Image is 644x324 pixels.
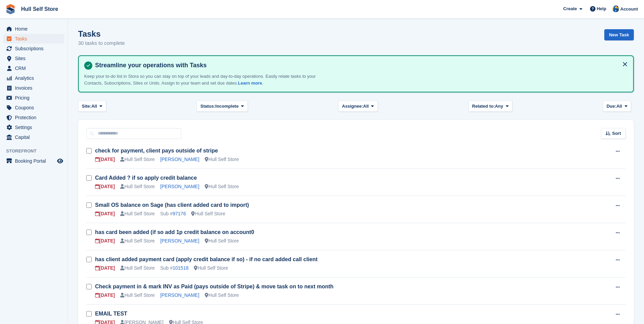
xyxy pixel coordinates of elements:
p: 30 tasks to complete [78,39,125,47]
span: Storefront [6,148,68,155]
a: has card been added (if so add 1p credit balance on account0 [95,229,254,235]
a: Learn more [238,80,262,86]
div: Hull Self Store [205,156,239,163]
span: Any [495,103,503,110]
button: Related to: Any [468,101,512,112]
div: [DATE] [95,265,115,272]
span: Related to: [472,103,495,110]
div: [DATE] [95,237,115,245]
span: Invoices [15,83,56,93]
div: Hull Self Store [120,292,154,299]
div: Hull Self Store [194,265,228,272]
a: menu [3,44,64,53]
a: check for payment, client pays outside of stripe [95,148,218,154]
span: Capital [15,132,56,142]
a: menu [3,64,64,73]
img: Hull Self Store [612,5,619,12]
a: menu [3,34,64,43]
span: Site: [82,103,91,110]
div: Hull Self Store [120,183,154,190]
a: has client added payment card (apply credit balance if so) - if no card added call client [95,256,317,262]
div: Sub # [160,265,188,272]
a: 101518 [172,265,188,271]
span: All [91,103,97,110]
div: Hull Self Store [120,265,154,272]
span: All [617,103,622,110]
div: [DATE] [95,292,115,299]
button: Assignee: All [338,101,378,112]
a: Preview store [56,157,64,165]
a: [PERSON_NAME] [160,184,199,189]
span: Sort [612,130,621,137]
a: menu [3,132,64,142]
span: Pricing [15,93,56,103]
div: [DATE] [95,183,115,190]
a: menu [3,123,64,132]
a: [PERSON_NAME] [160,292,199,298]
a: menu [3,103,64,112]
span: Coupons [15,103,56,112]
span: All [363,103,369,110]
a: menu [3,113,64,122]
span: Assignee: [342,103,363,110]
div: Sub # [160,210,186,217]
a: menu [3,24,64,34]
span: Protection [15,113,56,122]
div: Hull Self Store [205,183,239,190]
span: Analytics [15,73,56,83]
span: Incomplete [215,103,239,110]
span: Settings [15,123,56,132]
button: Status: Incomplete [197,101,247,112]
button: Site: All [78,101,106,112]
span: Sites [15,54,56,63]
a: [PERSON_NAME] [160,238,199,244]
div: Hull Self Store [120,156,154,163]
a: menu [3,83,64,93]
div: Hull Self Store [205,237,239,245]
a: menu [3,93,64,103]
span: Booking Portal [15,156,56,166]
div: Hull Self Store [191,210,225,217]
span: Tasks [15,34,56,43]
a: menu [3,73,64,83]
p: Keep your to-do list in Stora so you can stay on top of your leads and day-to-day operations. Eas... [84,73,322,86]
img: stora-icon-8386f47178a22dfd0bd8f6a31ec36ba5ce8667c1dd55bd0f319d3a0aa187defe.svg [5,4,16,14]
button: Due: All [603,101,631,112]
h4: Streamline your operations with Tasks [92,61,628,69]
a: New Task [604,29,634,40]
span: Help [597,5,606,12]
a: 97176 [172,211,186,216]
span: Due: [607,103,617,110]
a: menu [3,54,64,63]
span: Status: [200,103,215,110]
a: Small OS balance on Sage (has client added card to import) [95,202,249,208]
span: CRM [15,64,56,73]
div: Hull Self Store [205,292,239,299]
a: Card Added ? if so apply credit balance [95,175,197,181]
div: [DATE] [95,210,115,217]
div: Hull Self Store [120,237,154,245]
span: Create [563,5,577,12]
a: EMAIL TEST [95,311,127,317]
span: Account [620,6,638,13]
a: Hull Self Store [18,3,61,15]
a: Check payment in & mark INV as Paid (pays outside of Stripe) & move task on to next month [95,284,333,289]
span: Subscriptions [15,44,56,53]
a: menu [3,156,64,166]
a: [PERSON_NAME] [160,157,199,162]
h1: Tasks [78,29,125,38]
span: Home [15,24,56,34]
div: [DATE] [95,156,115,163]
div: Hull Self Store [120,210,154,217]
